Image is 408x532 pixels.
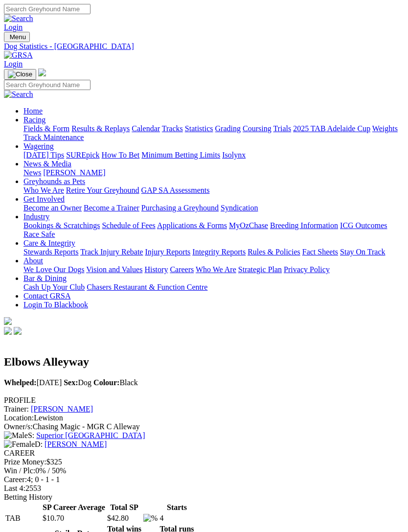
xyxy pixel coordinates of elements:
img: Male [4,431,28,440]
div: Racing [23,124,404,142]
a: Isolynx [222,151,246,159]
a: [PERSON_NAME] [45,440,107,448]
span: Win / Plc: [4,466,35,475]
a: News [23,168,41,177]
a: Schedule of Fees [102,221,155,230]
a: [PERSON_NAME] [31,405,93,413]
span: Trainer: [4,405,29,413]
a: Breeding Information [270,221,338,230]
div: Wagering [23,151,404,160]
a: Who We Are [23,186,64,194]
a: Syndication [221,204,258,212]
a: Strategic Plan [238,265,282,274]
a: Vision and Values [86,265,142,274]
img: Search [4,14,33,23]
div: Get Involved [23,204,404,212]
a: Trials [273,124,291,133]
a: Statistics [185,124,213,133]
span: Dog [64,378,91,387]
span: Prize Money: [4,458,46,466]
span: Menu [10,33,26,41]
a: Retire Your Greyhound [66,186,139,194]
a: Tracks [162,124,183,133]
img: Female [4,440,35,449]
td: TAB [5,513,41,523]
a: Chasers Restaurant & Function Centre [87,283,207,291]
span: Owner/s: [4,422,33,431]
input: Search [4,4,91,14]
a: Calendar [132,124,160,133]
div: 0% / 50% [4,466,404,475]
a: Coursing [243,124,272,133]
a: Grading [215,124,241,133]
div: Betting History [4,493,404,502]
div: Chasing Magic - MGR C Alleway [4,422,404,431]
div: Greyhounds as Pets [23,186,404,195]
a: Dog Statistics - [GEOGRAPHIC_DATA] [4,42,404,51]
a: Who We Are [196,265,236,274]
span: S: [4,431,34,439]
a: Become an Owner [23,204,82,212]
a: Greyhounds as Pets [23,177,85,185]
a: How To Bet [102,151,140,159]
a: GAP SA Assessments [141,186,210,194]
a: Purchasing a Greyhound [141,204,219,212]
a: Bar & Dining [23,274,67,282]
a: We Love Our Dogs [23,265,84,274]
img: Search [4,90,33,99]
a: Login [4,23,23,31]
a: [PERSON_NAME] [43,168,105,177]
a: Contact GRSA [23,292,70,300]
a: Cash Up Your Club [23,283,85,291]
a: Stay On Track [340,248,385,256]
a: Applications & Forms [157,221,227,230]
span: D: [4,440,43,448]
th: SP Career Average [42,503,106,512]
div: Bar & Dining [23,283,404,292]
b: Colour: [93,378,119,387]
div: Lewiston [4,414,404,422]
a: SUREpick [66,151,99,159]
b: Sex: [64,378,78,387]
span: Career: [4,475,27,484]
a: Get Involved [23,195,65,203]
a: ICG Outcomes [340,221,387,230]
a: Care & Integrity [23,239,75,247]
a: Results & Replays [71,124,130,133]
a: Fields & Form [23,124,69,133]
a: Privacy Policy [284,265,330,274]
div: 2553 [4,484,404,493]
a: Stewards Reports [23,248,78,256]
img: % [143,514,158,523]
a: Race Safe [23,230,55,238]
button: Toggle navigation [4,32,30,42]
a: MyOzChase [229,221,268,230]
img: logo-grsa-white.png [38,69,46,76]
img: logo-grsa-white.png [4,317,12,325]
div: $325 [4,458,404,466]
a: Login [4,60,23,68]
a: Weights [372,124,398,133]
a: Racing [23,116,45,124]
td: $42.80 [107,513,142,523]
div: About [23,265,404,274]
h2: Elbows Alleyway [4,355,404,369]
a: Login To Blackbook [23,301,88,309]
div: 4; 0 - 1 - 1 [4,475,404,484]
a: Integrity Reports [192,248,246,256]
a: 2025 TAB Adelaide Cup [293,124,370,133]
img: Close [8,70,32,78]
input: Search [4,80,91,90]
button: Toggle navigation [4,69,36,80]
span: Last 4: [4,484,25,492]
a: Bookings & Scratchings [23,221,100,230]
span: Location: [4,414,34,422]
span: Black [93,378,138,387]
a: Superior [GEOGRAPHIC_DATA] [36,431,145,439]
a: Rules & Policies [248,248,300,256]
img: twitter.svg [14,327,22,335]
a: Home [23,107,43,115]
a: Injury Reports [145,248,190,256]
th: Total SP [107,503,142,512]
